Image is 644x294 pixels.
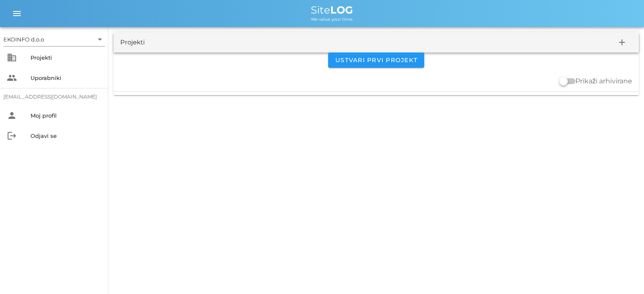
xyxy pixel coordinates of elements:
[3,36,44,43] div: EKOINFO d.o.o
[30,54,102,61] div: Projekti
[328,52,424,68] button: Ustvari prvi projekt
[311,16,353,22] span: We value your time.
[7,131,17,141] i: logout
[575,77,632,85] label: Prikaži arhivirane
[617,37,627,47] i: add
[12,8,22,19] i: menu
[3,33,105,46] div: EKOINFO d.o.o
[120,38,145,47] div: Projekti
[7,73,17,83] i: people
[30,112,102,119] div: Moj profil
[7,110,17,121] i: person
[7,52,17,63] i: business
[30,74,102,81] div: Uporabniki
[95,34,105,44] i: arrow_drop_down
[30,132,102,139] div: Odjavi se
[311,4,353,16] span: Site
[330,4,353,16] b: LOG
[335,56,417,64] span: Ustvari prvi projekt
